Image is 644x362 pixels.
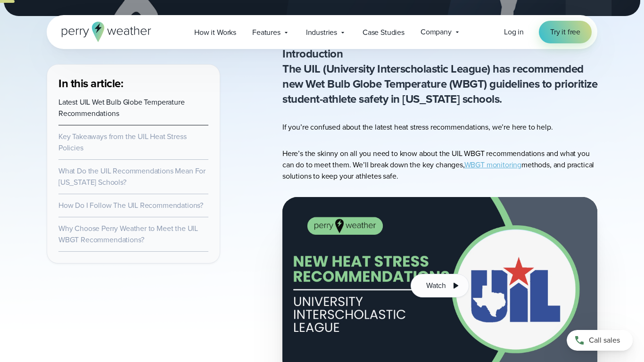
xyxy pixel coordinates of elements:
span: Case Studies [363,27,405,38]
a: Case Studies [355,23,413,42]
span: How it Works [194,27,236,38]
a: How it Works [186,23,244,42]
span: Try it free [550,26,580,38]
p: If you’re confused about the latest heat stress recommendations, we’re here to help. [282,122,597,133]
p: Here’s the skinny on all you need to know about the UIL WBGT recommendations and what you can do ... [282,148,597,182]
a: Latest UIL Wet Bulb Globe Temperature Recommendations [58,97,185,119]
a: Log in [504,26,524,38]
a: WBGT monitoring [464,159,521,170]
a: How Do I Follow The UIL Recommendations? [58,200,203,211]
a: Try it free [539,21,592,43]
h3: In this article: [58,76,208,91]
span: Features [252,27,281,38]
span: Call sales [589,335,620,346]
span: Company [421,26,452,38]
p: The UIL (University Interscholastic League) has recommended new Wet Bulb Globe Temperature (WBGT)... [282,46,597,107]
a: Why Choose Perry Weather to Meet the UIL WBGT Recommendations? [58,223,198,245]
span: Watch [426,280,446,291]
span: Industries [306,27,337,38]
strong: Introduction [282,45,343,62]
a: Key Takeaways from the UIL Heat Stress Policies [58,131,186,153]
button: Watch [411,274,469,297]
span: Log in [504,26,524,37]
a: What Do the UIL Recommendations Mean For [US_STATE] Schools? [58,165,206,188]
a: Call sales [567,330,633,351]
